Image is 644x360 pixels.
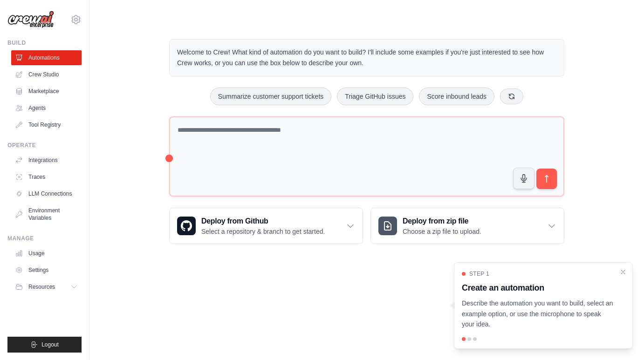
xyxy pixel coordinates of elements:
a: Integrations [11,153,82,168]
a: Settings [11,263,82,278]
a: Tool Registry [11,117,82,132]
a: LLM Connections [11,186,82,201]
p: Select a repository & branch to get started. [201,227,325,236]
a: Automations [11,50,82,65]
a: Marketplace [11,84,82,99]
button: Resources [11,279,82,294]
div: Build [7,39,82,47]
a: Traces [11,170,82,184]
a: Crew Studio [11,67,82,82]
a: Usage [11,246,82,261]
button: Triage GitHub issues [337,88,413,105]
button: Logout [7,337,82,353]
h3: Deploy from Github [201,216,325,227]
p: Describe the automation you want to build, select an example option, or use the microphone to spe... [462,298,614,330]
button: Summarize customer support tickets [210,88,331,105]
p: Choose a zip file to upload. [403,227,481,236]
div: Manage [7,235,82,242]
a: Environment Variables [11,203,82,225]
img: Logo [7,11,54,28]
div: Operate [7,142,82,149]
p: Welcome to Crew! What kind of automation do you want to build? I'll include some examples if you'... [177,47,556,68]
span: Logout [41,341,59,348]
span: Step 1 [469,270,489,278]
button: Close walkthrough [619,268,627,276]
a: Agents [11,101,82,115]
h3: Deploy from zip file [403,216,481,227]
span: Resources [28,283,55,291]
button: Score inbound leads [419,88,494,105]
h3: Create an automation [462,281,614,294]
